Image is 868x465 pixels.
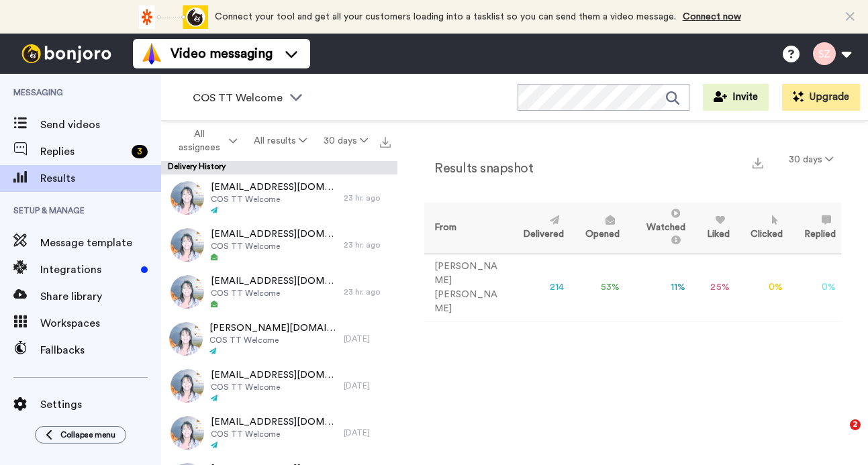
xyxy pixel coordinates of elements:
[40,262,136,278] span: Integrations
[211,274,337,288] span: [EMAIL_ADDRESS][DOMAIN_NAME]
[822,419,855,452] iframe: Intercom live chat
[171,228,204,262] img: 34bd6090-2c4b-43f5-b157-bab4aeb13952-thumb.jpg
[625,203,691,254] th: Watched
[40,397,161,413] span: Settings
[569,203,625,254] th: Opened
[211,227,337,241] span: [EMAIL_ADDRESS][DOMAIN_NAME]
[211,241,337,252] span: COS TT Welcome
[171,369,204,403] img: fa2a1247-1971-4098-a905-f6f283b117a1-thumb.jpg
[172,127,226,154] span: All assignees
[193,90,283,106] span: COS TT Welcome
[161,174,397,221] a: [EMAIL_ADDRESS][DOMAIN_NAME]COS TT Welcome23 hr. ago
[40,170,161,187] span: Results
[753,158,763,168] img: export.svg
[735,254,789,321] td: 0 %
[569,254,625,321] td: 53 %
[691,254,735,321] td: 25 %
[749,152,767,172] button: Export a summary of each team member’s results that match this filter now.
[380,137,391,148] img: export.svg
[781,148,841,172] button: 30 days
[171,275,204,309] img: cbbc2afe-70be-4844-b373-a9afa86b1869-thumb.jpg
[344,193,391,203] div: 23 hr. ago
[211,180,337,194] span: [EMAIL_ADDRESS][DOMAIN_NAME]
[40,235,161,251] span: Message template
[788,203,841,254] th: Replied
[171,181,204,215] img: 750a2ffd-5ce5-4e0b-977c-a6bc7233d0b0-thumb.jpg
[161,268,397,315] a: [EMAIL_ADDRESS][DOMAIN_NAME]COS TT Welcome23 hr. ago
[161,221,397,268] a: [EMAIL_ADDRESS][DOMAIN_NAME]COS TT Welcome23 hr. ago
[60,429,115,440] span: Collapse menu
[161,315,397,362] a: [PERSON_NAME][DOMAIN_NAME][EMAIL_ADDRESS][DOMAIN_NAME]COS TT Welcome[DATE]
[782,84,860,111] button: Upgrade
[424,203,508,254] th: From
[424,254,508,321] td: [PERSON_NAME] [PERSON_NAME]
[211,429,337,440] span: COS TT Welcome
[246,129,316,153] button: All results
[788,254,841,321] td: 0 %
[161,161,397,174] div: Delivery History
[134,5,208,29] div: animation
[141,43,162,64] img: vm-color.svg
[169,322,203,356] img: 1b5029ad-c5ba-447d-8a4c-8b3311770fd8-thumb.jpg
[209,335,337,346] span: COS TT Welcome
[508,203,570,254] th: Delivered
[683,12,741,21] a: Connect now
[508,254,570,321] td: 214
[35,426,126,444] button: Collapse menu
[40,144,126,160] span: Replies
[344,380,391,391] div: [DATE]
[344,240,391,250] div: 23 hr. ago
[376,131,395,151] button: Export all results that match these filters now.
[211,194,337,205] span: COS TT Welcome
[161,409,397,456] a: [EMAIL_ADDRESS][DOMAIN_NAME]COS TT Welcome[DATE]
[40,342,161,358] span: Fallbacks
[344,333,391,344] div: [DATE]
[161,362,397,409] a: [EMAIL_ADDRESS][DOMAIN_NAME]COS TT Welcome[DATE]
[171,44,273,63] span: Video messaging
[164,122,246,160] button: All assignees
[209,321,337,335] span: [PERSON_NAME][DOMAIN_NAME][EMAIL_ADDRESS][DOMAIN_NAME]
[424,161,533,176] h2: Results snapshot
[40,289,161,305] span: Share library
[40,315,161,331] span: Workspaces
[211,368,337,382] span: [EMAIL_ADDRESS][DOMAIN_NAME]
[691,203,735,254] th: Liked
[211,415,337,429] span: [EMAIL_ADDRESS][DOMAIN_NAME]
[315,129,376,153] button: 30 days
[625,254,691,321] td: 11 %
[211,288,337,299] span: COS TT Welcome
[16,44,117,63] img: bj-logo-header-white.svg
[344,287,391,297] div: 23 hr. ago
[215,12,676,21] span: Connect your tool and get all your customers loading into a tasklist so you can send them a video...
[703,84,769,111] button: Invite
[344,427,391,438] div: [DATE]
[171,416,204,450] img: c0f9705d-840b-4950-9fbd-1af1a2df12f6-thumb.jpg
[132,145,148,158] div: 3
[211,382,337,393] span: COS TT Welcome
[850,419,861,430] span: 2
[40,117,161,133] span: Send videos
[735,203,789,254] th: Clicked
